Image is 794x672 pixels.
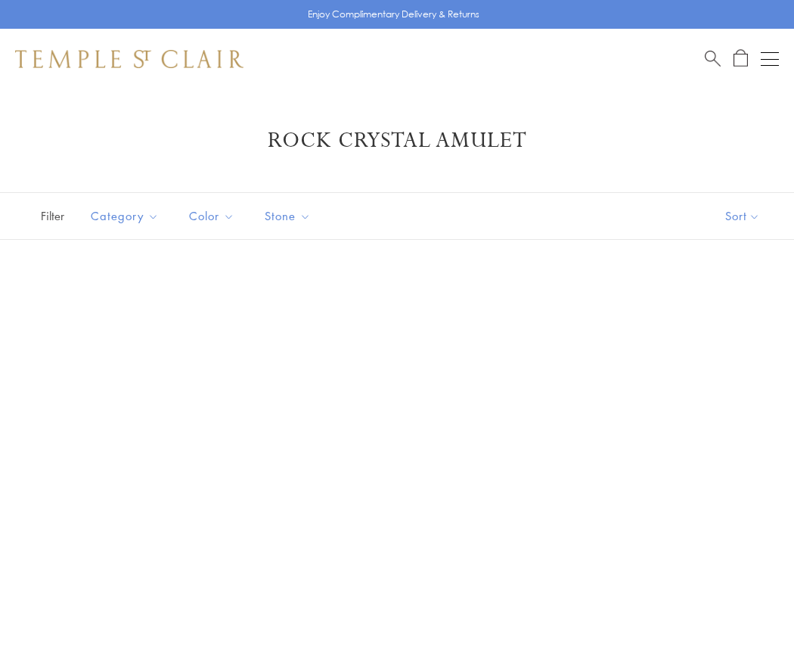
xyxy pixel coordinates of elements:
[178,199,246,233] button: Color
[734,49,748,68] a: Open Shopping Bag
[79,199,170,233] button: Category
[253,199,322,233] button: Stone
[705,49,721,68] a: Search
[83,207,170,226] span: Category
[308,7,479,22] p: Enjoy Complimentary Delivery & Returns
[761,50,779,68] button: Open navigation
[257,207,322,226] span: Stone
[691,193,794,239] button: Show sort by
[15,50,243,68] img: Temple St. Clair
[38,127,756,154] h1: Rock Crystal Amulet
[181,207,246,226] span: Color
